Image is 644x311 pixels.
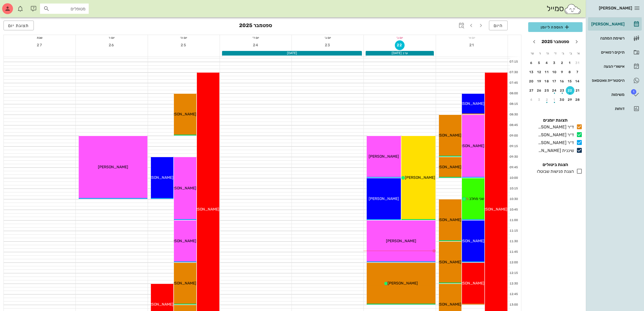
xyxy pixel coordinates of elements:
button: 21 [467,40,477,50]
span: [PERSON_NAME] [431,260,461,264]
span: שני מחלב [469,196,484,201]
span: [PERSON_NAME] [98,165,128,169]
span: תג [631,89,636,95]
button: חודש הבא [529,37,539,47]
span: [PERSON_NAME] [431,218,461,222]
div: 18 [543,79,551,83]
div: 6 [527,61,536,65]
a: תיקים רפואיים [588,46,642,59]
span: [PERSON_NAME] [405,175,435,180]
button: 19 [535,77,544,86]
a: היסטוריית וואטסאפ [588,74,642,87]
span: 25 [179,43,189,47]
button: 23 [323,40,333,50]
div: 4 [543,61,551,65]
button: 23 [558,86,567,95]
button: היום [489,21,508,30]
div: 7 [573,70,582,74]
button: 10 [550,68,559,76]
span: תג [16,4,19,8]
span: 23 [323,43,333,47]
div: 29 [566,98,574,102]
div: 5 [535,61,544,65]
div: 31 [573,61,582,65]
button: 24 [251,40,261,50]
span: [PERSON_NAME] [388,281,418,286]
span: [PERSON_NAME] [454,239,484,243]
button: 1 [550,95,559,104]
div: דוחות [590,106,625,111]
div: 1 [550,98,559,102]
span: 27 [35,43,45,47]
button: 28 [573,95,582,104]
a: תגמשימות [588,88,642,101]
div: 10:30 [508,197,519,202]
button: 29 [566,95,574,104]
div: ד״ר [PERSON_NAME] [536,124,574,130]
div: 12:30 [508,281,519,286]
button: 1 [566,59,574,67]
span: היום [494,23,503,28]
div: 08:00 [508,91,519,96]
div: משימות [590,92,625,97]
button: 4 [543,59,551,67]
button: 17 [550,77,559,86]
span: [DATE] [287,51,297,55]
div: 25 [543,89,551,92]
button: 27 [527,86,536,95]
span: [PERSON_NAME] [431,133,461,138]
span: [PERSON_NAME] [431,165,461,169]
button: 25 [179,40,189,50]
div: 27 [527,89,536,92]
div: 12 [535,70,544,74]
h3: ספטמבר 2025 [239,21,272,31]
button: 9 [558,68,567,76]
span: [PERSON_NAME] [166,281,196,286]
div: 08:15 [508,102,519,106]
div: רשימת המתנה [590,36,625,40]
span: 22 [395,43,404,47]
span: [PERSON_NAME] [166,112,196,116]
div: 10 [550,70,559,74]
div: 23 [558,89,567,92]
div: 09:15 [508,144,519,149]
button: 25 [543,86,551,95]
span: תצוגת יום [8,23,29,28]
div: 13:00 [508,303,519,307]
button: תצוגת יום [4,21,34,30]
div: יום ה׳ [148,35,220,40]
span: [PERSON_NAME] [454,101,484,106]
button: 3 [535,95,544,104]
img: SmileCloud logo [564,4,582,14]
button: 6 [527,59,536,67]
div: 14 [573,79,582,83]
button: 5 [535,59,544,67]
span: 24 [251,43,261,47]
div: 4 [527,98,536,102]
span: [PERSON_NAME] [386,239,416,243]
span: [PERSON_NAME] [369,154,399,159]
button: 22 [566,86,574,95]
div: 09:30 [508,155,519,159]
div: 10:45 [508,208,519,212]
a: דוחות [588,102,642,115]
div: [PERSON_NAME] [590,22,625,26]
span: [PERSON_NAME] צעדי [446,144,484,148]
th: ה׳ [544,49,551,58]
div: 22 [566,89,574,92]
div: 9 [558,70,567,74]
button: 21 [573,86,582,95]
th: ג׳ [560,49,567,58]
button: 2 [543,95,551,104]
button: ספטמבר 2025 [540,36,572,47]
button: 31 [573,59,582,67]
div: 28 [573,98,582,102]
span: [PERSON_NAME] [477,207,507,212]
div: 19 [535,79,544,83]
div: 16 [558,79,567,83]
button: 27 [35,40,45,50]
th: ש׳ [529,49,536,58]
button: 26 [535,86,544,95]
span: [PERSON_NAME] [166,239,196,243]
button: 16 [558,77,567,86]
